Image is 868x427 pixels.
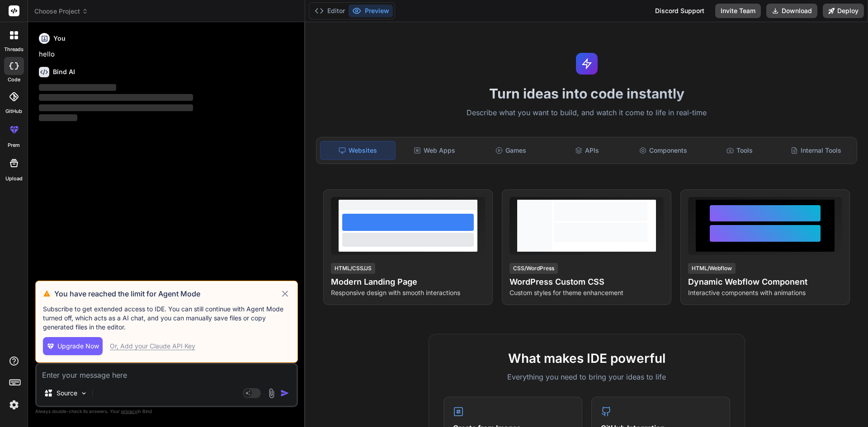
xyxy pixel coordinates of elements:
[34,7,88,16] span: Choose Project
[766,4,817,18] button: Download
[53,67,75,76] h6: Bind AI
[550,141,624,160] div: APIs
[39,94,193,101] span: ‌
[53,34,66,43] h6: You
[703,141,777,160] div: Tools
[331,276,485,288] h4: Modern Landing Page
[509,263,558,274] div: CSS/WordPress
[39,104,193,111] span: ‌
[39,84,116,91] span: ‌
[311,107,863,119] p: Describe what you want to build, and watch it come to life in real-time
[54,288,280,299] h3: You have reached the limit for Agent Mode
[266,388,277,399] img: attachment
[110,342,195,351] div: Or, Add your Claude API Key
[8,141,20,149] label: prem
[509,288,664,297] p: Custom styles for theme enhancement
[311,5,349,17] button: Editor
[474,141,548,160] div: Games
[688,276,842,288] h4: Dynamic Webflow Component
[280,389,289,398] img: icon
[349,5,393,17] button: Preview
[650,4,710,18] div: Discord Support
[8,76,20,84] label: code
[121,408,137,414] span: privacy
[39,49,296,60] p: hello
[715,4,761,18] button: Invite Team
[688,288,842,297] p: Interactive components with animations
[43,337,103,355] button: Upgrade Now
[5,108,22,115] label: GitHub
[39,114,77,121] span: ‌
[35,407,298,416] p: Always double-check its answers. Your in Bind
[4,46,24,53] label: threads
[320,141,396,160] div: Websites
[509,276,664,288] h4: WordPress Custom CSS
[6,397,22,413] img: settings
[331,263,375,274] div: HTML/CSS/JS
[688,263,736,274] div: HTML/Webflow
[80,389,88,397] img: Pick Models
[5,175,23,183] label: Upload
[823,4,864,18] button: Deploy
[443,349,730,368] h2: What makes IDE powerful
[43,305,290,332] p: Subscribe to get extended access to IDE. You can still continue with Agent Mode turned off, which...
[397,141,472,160] div: Web Apps
[443,371,730,382] p: Everything you need to bring your ideas to life
[311,85,863,102] h1: Turn ideas into code instantly
[626,141,701,160] div: Components
[57,389,77,398] p: Source
[778,141,853,160] div: Internal Tools
[331,288,485,297] p: Responsive design with smooth interactions
[57,342,99,351] span: Upgrade Now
